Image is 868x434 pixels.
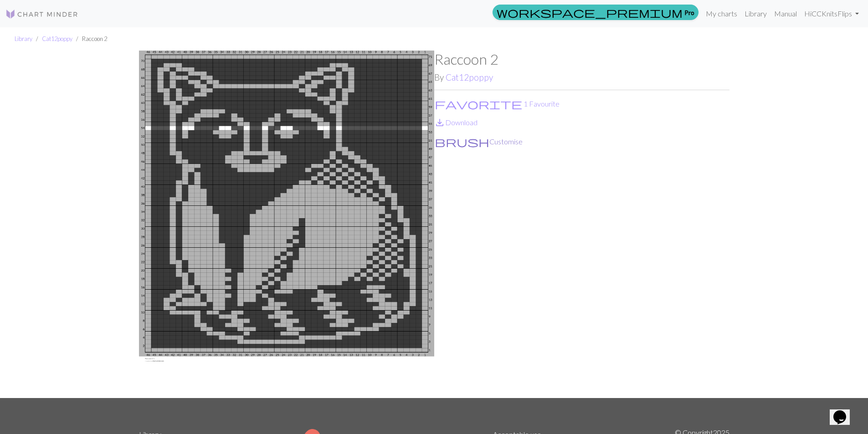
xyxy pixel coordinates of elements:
span: workspace_premium [497,6,683,19]
iframe: chat widget [830,398,859,425]
h1: Raccoon 2 [434,51,729,68]
a: Manual [770,5,801,23]
a: DownloadDownload [434,118,478,127]
i: Download [434,117,445,128]
a: Pro [493,5,699,20]
li: Raccoon 2 [72,35,107,43]
i: Favourite [435,98,522,109]
img: Logo [5,9,78,20]
a: Library [741,5,770,23]
a: Library [15,35,32,42]
img: Raccoon 2 [139,51,434,398]
button: CustomiseCustomise [434,136,523,148]
i: Customise [435,136,489,147]
a: Cat12poppy [446,72,493,82]
h2: By [434,72,729,82]
button: Favourite 1 Favourite [434,98,560,110]
span: favorite [435,97,522,110]
a: Cat12poppy [42,35,72,42]
a: HiCCKnitsFlips [801,5,863,23]
span: save_alt [434,116,445,129]
a: My charts [702,5,741,23]
span: brush [435,135,489,148]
